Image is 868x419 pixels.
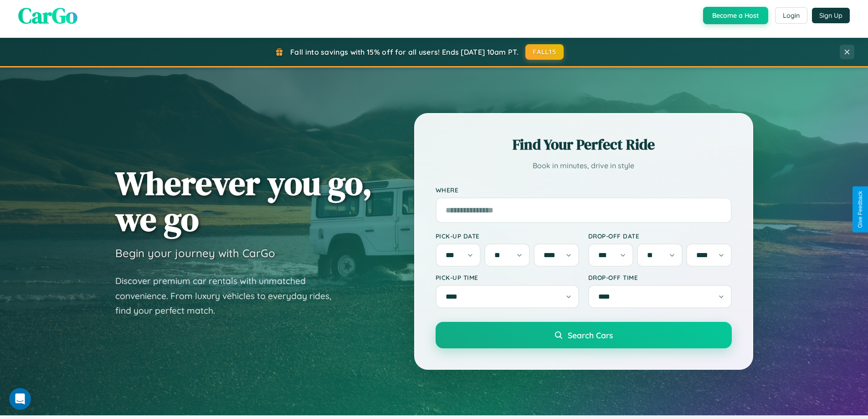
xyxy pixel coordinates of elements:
label: Pick-up Date [436,232,579,240]
button: FALL15 [525,44,564,60]
span: Fall into savings with 15% off for all users! Ends [DATE] 10am PT. [290,47,519,57]
iframe: Intercom live chat [9,388,31,410]
h1: Wherever you go, we go [115,165,372,237]
span: CarGo [18,0,77,31]
label: Pick-up Time [436,274,579,281]
label: Drop-off Time [588,274,732,281]
p: Discover premium car rentals with unmatched convenience. From luxury vehicles to everyday rides, ... [115,274,343,318]
div: Give Feedback [857,191,863,228]
button: Become a Host [703,7,768,24]
label: Where [436,186,732,194]
label: Drop-off Date [588,232,732,240]
h2: Find Your Perfect Ride [436,134,732,155]
button: Sign Up [812,8,850,23]
p: Book in minutes, drive in style [436,159,732,172]
h3: Begin your journey with CarGo [115,246,275,260]
button: Login [775,7,807,24]
button: Search Cars [436,322,732,348]
span: Search Cars [568,330,613,340]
